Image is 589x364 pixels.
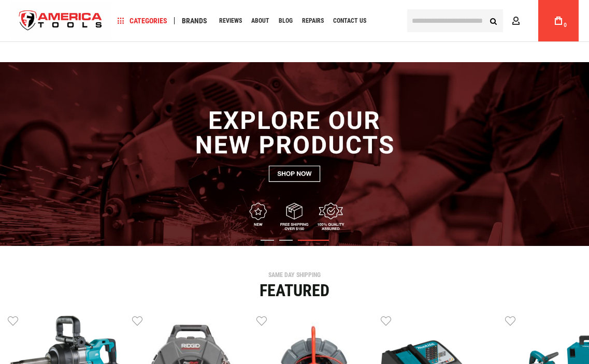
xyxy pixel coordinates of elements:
[113,14,172,28] a: Categories
[10,2,111,40] img: America Tools
[274,14,297,28] a: Blog
[333,18,366,24] span: Contact Us
[279,18,293,24] span: Blog
[483,11,503,31] button: Search
[219,18,242,24] span: Reviews
[328,14,371,28] a: Contact Us
[214,14,247,28] a: Reviews
[302,18,324,24] span: Repairs
[564,22,567,28] span: 0
[8,282,581,299] div: Featured
[297,14,328,28] a: Repairs
[177,14,212,28] a: Brands
[247,14,274,28] a: About
[251,18,269,24] span: About
[10,2,111,40] a: store logo
[182,17,207,24] span: Brands
[8,272,581,278] div: SAME DAY SHIPPING
[118,17,167,24] span: Categories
